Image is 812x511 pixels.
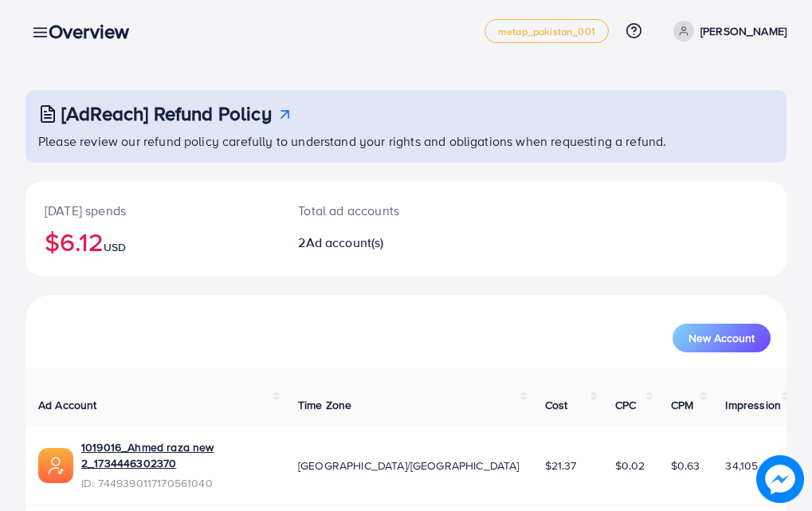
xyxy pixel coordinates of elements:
span: metap_pakistan_001 [498,26,595,37]
a: 1019016_Ahmed raza new 2_1734446302370 [81,439,273,472]
span: CPM [671,397,693,413]
span: Impression [725,397,781,413]
span: $0.63 [671,458,700,474]
img: ic-ads-acc.e4c84228.svg [38,448,73,483]
span: ID: 7449390117170561040 [81,475,273,491]
span: USD [104,239,126,255]
span: New Account [688,332,755,344]
span: Cost [545,397,568,413]
p: [DATE] spends [45,201,260,220]
a: [PERSON_NAME] [667,21,787,41]
span: [GEOGRAPHIC_DATA]/[GEOGRAPHIC_DATA] [298,458,520,474]
span: Ad Account [38,397,97,413]
span: Time Zone [298,397,351,413]
p: [PERSON_NAME] [700,22,787,41]
button: New Account [673,324,771,352]
span: Ad account(s) [306,234,384,251]
span: $21.37 [545,458,577,474]
img: image [756,455,804,503]
span: CPC [615,397,636,413]
h3: Overview [49,20,142,43]
h3: [AdReach] Refund Policy [61,102,272,125]
h2: 2 [298,235,450,250]
a: metap_pakistan_001 [484,19,609,43]
span: 34,105 [725,458,758,474]
p: Total ad accounts [298,201,450,220]
p: Please review our refund policy carefully to understand your rights and obligations when requesti... [38,132,777,151]
h2: $6.12 [45,226,260,257]
span: $0.02 [615,458,645,474]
